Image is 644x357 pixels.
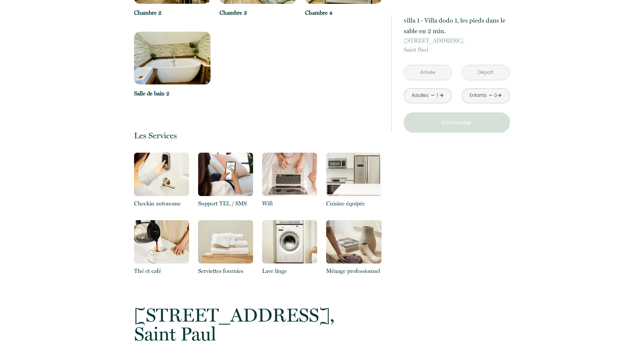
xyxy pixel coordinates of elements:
[404,36,510,45] span: [STREET_ADDRESS],
[406,118,507,127] p: Contacter
[134,32,211,84] img: 17601150650116.jpg
[435,92,439,99] div: 1
[134,130,381,141] p: Les Services
[198,199,253,208] p: Support TEL / SMS
[198,220,253,264] img: 16317117296737.png
[262,199,317,208] p: Wifi
[326,267,381,276] p: Ménage professionnel
[134,199,189,208] p: Checkin autonome
[412,92,429,99] div: Adultes
[404,15,510,36] p: villa 1 · Villa dodo 1, les pieds dans le sable en 2 min.
[262,220,317,264] img: 16317117156563.png
[134,89,211,98] p: Salle de bain 2
[489,90,493,101] a: -
[262,153,317,196] img: 16317118538936.png
[134,8,211,17] p: Chambre 2
[326,153,381,196] img: 16317117489567.png
[262,267,317,276] p: Lave linge
[326,199,381,208] p: Cuisine équipée
[404,36,510,54] p: Saint Paul
[462,65,510,80] input: Départ
[134,306,381,325] span: [STREET_ADDRESS],
[134,267,189,276] p: Thé et café
[220,8,296,17] p: Chambre 3
[497,90,502,101] a: +
[305,8,382,17] p: Chambre 4
[198,267,253,276] p: Serviettes fournies
[440,90,444,101] a: +
[134,306,381,343] p: Saint Paul
[470,92,487,99] div: Enfants
[404,65,452,80] input: Arrivée
[134,220,189,264] img: 16317116268495.png
[134,153,189,196] img: 16317119059781.png
[404,112,510,133] button: Contacter
[198,153,253,196] img: 16321164693103.png
[326,220,381,264] img: 1631711882769.png
[431,90,435,101] a: -
[494,92,497,99] div: 0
